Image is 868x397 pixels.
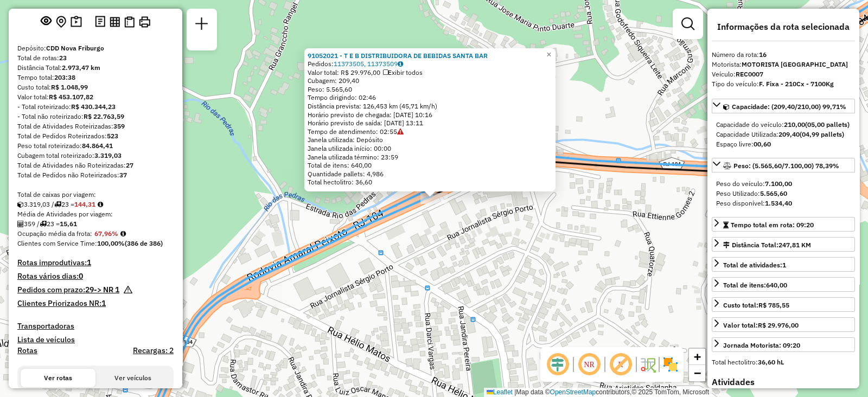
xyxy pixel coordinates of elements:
strong: 37 [119,171,127,179]
div: Total de Pedidos Roteirizados: [17,131,174,141]
strong: 67,96% [94,229,118,238]
strong: 1 [782,261,786,269]
i: Observações [398,61,403,67]
strong: 1 [101,298,106,308]
strong: R$ 29.976,00 [758,321,799,329]
em: Média calculada utilizando a maior ocupação (%Peso ou %Cubagem) de cada rota da sessão. Rotas cro... [120,230,126,237]
a: Nova sessão e pesquisa [191,13,213,37]
span: Ocultar NR [576,351,602,377]
div: Espaço livre: [716,139,851,149]
i: Total de Atividades [17,221,24,227]
a: Close popup [542,48,556,61]
a: Sem service time [397,127,404,136]
div: - Total roteirizado: [17,102,174,112]
div: Veículo: [712,69,855,79]
div: Distância prevista: 126,453 km (45,71 km/h) [308,102,552,111]
div: Total de rotas: [17,53,174,63]
div: Janela utilizada término: 23:59 [308,153,552,162]
h4: Lista de veículos [17,335,174,344]
a: Capacidade: (209,40/210,00) 99,71% [712,99,855,113]
a: Zoom in [689,349,705,365]
strong: R$ 785,55 [758,301,789,309]
button: Imprimir Rotas [137,14,152,30]
span: Ocupação média da frota: [17,229,92,238]
span: × [546,50,551,59]
h4: Informações da rota selecionada [712,22,855,32]
div: Capacidade Utilizada: [716,130,851,139]
button: Painel de Sugestão [68,14,84,30]
div: Total de Pedidos não Roteirizados: [17,170,174,180]
a: 11373505, 11373509 [334,60,403,68]
div: Distância Total: [723,240,811,250]
strong: 0 [79,271,83,281]
div: Média de Atividades por viagem: [17,209,174,219]
strong: (04,99 pallets) [800,130,844,138]
strong: (05,00 pallets) [805,120,850,129]
div: Valor total: [17,92,174,102]
a: OpenStreetMap [550,388,596,396]
span: + [694,350,701,363]
strong: 100,00% [97,239,125,247]
span: Total de atividades: [723,261,786,269]
strong: 1 [87,258,91,267]
div: Custo total: [17,82,174,92]
div: Valor total: [723,321,799,330]
a: Distância Total:247,81 KM [712,237,855,252]
strong: 5.565,60 [760,189,787,197]
a: Total de atividades:1 [712,257,855,272]
strong: R$ 1.048,99 [51,83,88,91]
div: Custo total: [723,300,789,310]
span: 247,81 KM [778,241,811,249]
div: Total hectolitro: 36,60 [308,178,552,187]
div: Quantidade pallets: 4,986 [308,170,552,178]
div: Número da rota: [712,50,855,60]
a: Jornada Motorista: 09:20 [712,337,855,352]
span: Tempo total em rota: 09:20 [731,221,814,229]
img: Fluxo de ruas [639,356,656,373]
div: Peso: (5.565,60/7.100,00) 78,39% [712,175,855,213]
div: Capacidade: (209,40/210,00) 99,71% [712,116,855,153]
strong: CDD Nova Friburgo [46,44,104,52]
div: Total de caixas por viagem: [17,190,174,200]
div: Pedidos: [308,60,552,68]
strong: 210,00 [784,120,805,129]
a: Exibir filtros [677,13,699,35]
a: Custo total:R$ 785,55 [712,297,855,312]
div: Total de Atividades não Roteirizadas: [17,161,174,170]
h4: Pedidos com prazo: [17,285,119,294]
button: Visualizar Romaneio [122,14,137,30]
div: Horário previsto de saída: [DATE] 13:11 [308,119,552,127]
div: Total de Atividades Roteirizadas: [17,121,174,131]
strong: 523 [107,132,118,140]
a: 91052021 - T E B DISTRIBUIDORA DE BEBIDAS SANTA BAR [308,52,488,60]
a: Leaflet [487,388,513,396]
div: Distância Total: [17,63,174,73]
div: Tempo de atendimento: 02:55 [308,52,552,187]
div: Jornada Motorista: 09:20 [723,341,800,350]
strong: 3.319,03 [94,151,122,159]
div: Cubagem total roteirizado: [17,151,174,161]
a: Tempo total em rota: 09:20 [712,217,855,232]
div: Peso disponível: [716,198,851,208]
h4: Transportadoras [17,322,174,331]
em: Há pedidos NR próximo a expirar [124,285,132,299]
strong: -> NR 1 [94,285,119,294]
div: Janela utilizada início: 00:00 [308,144,552,153]
div: - Total não roteirizado: [17,112,174,121]
h4: Rotas improdutivas: [17,258,174,267]
strong: REC0007 [736,70,763,78]
strong: 00,60 [754,140,771,148]
h4: Recargas: 2 [133,346,174,355]
strong: 203:38 [54,73,75,81]
span: | [514,388,516,396]
div: Total hectolitro: [712,357,855,367]
a: Valor total:R$ 29.976,00 [712,317,855,332]
div: Capacidade do veículo: [716,120,851,130]
div: 3.319,03 / 23 = [17,200,174,209]
strong: (386 de 386) [125,239,163,247]
strong: 359 [113,122,125,130]
a: Rotas [17,346,37,355]
div: Tempo total: [17,73,174,82]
